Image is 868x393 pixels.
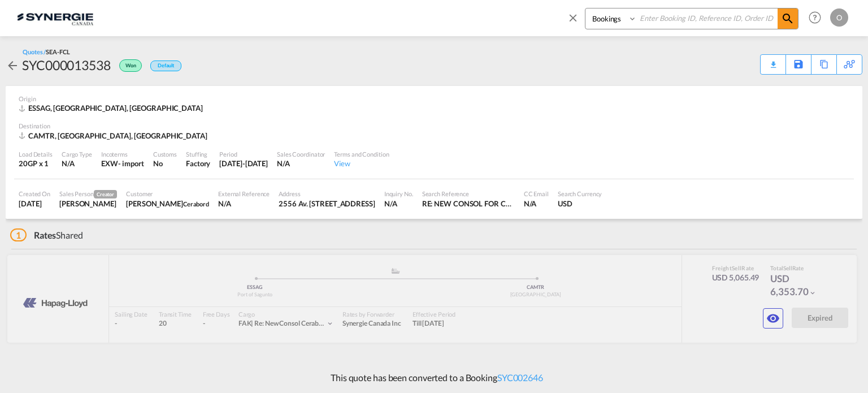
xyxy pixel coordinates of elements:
[62,150,92,158] div: Cargo Type
[153,150,177,158] div: Customs
[62,158,92,169] div: N/A
[125,62,139,73] span: Won
[805,8,830,28] div: Help
[94,190,117,198] span: Creator
[524,189,549,198] div: CC Email
[219,158,268,169] div: 31 Aug 2025
[17,5,93,31] img: 1f56c880d42311ef80fc7dca854c8e59.png
[766,57,780,65] md-icon: icon-download
[219,150,268,158] div: Period
[766,312,780,325] md-icon: icon-eye
[19,189,50,198] div: Created On
[111,56,145,74] div: Won
[28,103,203,113] span: ESSAG, [GEOGRAPHIC_DATA], [GEOGRAPHIC_DATA]
[763,308,783,329] button: icon-eye
[524,198,549,209] div: N/A
[19,122,849,130] div: Destination
[805,8,824,27] span: Help
[830,8,848,27] div: O
[277,158,325,169] div: N/A
[19,103,206,113] div: ESSAG, Port of Sagunto, Europe
[334,158,389,169] div: View
[778,8,798,29] span: icon-magnify
[6,59,19,72] md-icon: icon-arrow-left
[126,198,209,209] div: Normand Poulin
[59,198,117,209] div: Karen Mercier
[101,158,118,169] div: EXW
[101,150,144,158] div: Incoterms
[19,198,50,209] div: 25 Jul 2025
[19,94,849,103] div: Origin
[22,56,111,74] div: SYC000013538
[422,189,515,198] div: Search Reference
[34,230,57,240] span: Rates
[279,189,375,198] div: Address
[186,150,210,158] div: Stuffing
[279,198,375,209] div: 2556 Av. Dalton, Québec, QC G1P 3S4
[637,8,778,28] input: Enter Booking ID, Reference ID, Order ID
[422,198,515,209] div: RE: NEW CONSOL FOR CERABORD
[781,12,795,25] md-icon: icon-magnify
[19,131,210,141] div: CAMTR, Port of Montreal, North America
[6,56,22,74] div: icon-arrow-left
[558,189,602,198] div: Search Currency
[23,47,70,56] div: Quotes /SEA-FCL
[59,189,117,198] div: Sales Person
[334,150,389,158] div: Terms and Condition
[384,189,413,198] div: Inquiry No.
[19,158,53,169] div: 20GP x 1
[218,198,270,209] div: N/A
[567,8,585,35] span: icon-close
[277,150,325,158] div: Sales Coordinator
[497,372,543,383] a: SYC002646
[558,198,602,209] div: USD
[218,189,270,198] div: External Reference
[10,228,27,241] span: 1
[786,55,811,74] div: Save As Template
[10,229,83,241] div: Shared
[325,372,543,384] p: This quote has been converted to a Booking
[766,55,780,65] div: Quote PDF is not available at this time
[19,150,53,158] div: Load Details
[150,61,181,71] div: Default
[183,200,209,208] span: Cerabord
[118,158,144,169] div: - import
[153,158,177,169] div: No
[126,189,209,198] div: Customer
[46,48,70,55] span: SEA-FCL
[186,158,210,169] div: Factory Stuffing
[384,198,413,209] div: N/A
[567,11,579,24] md-icon: icon-close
